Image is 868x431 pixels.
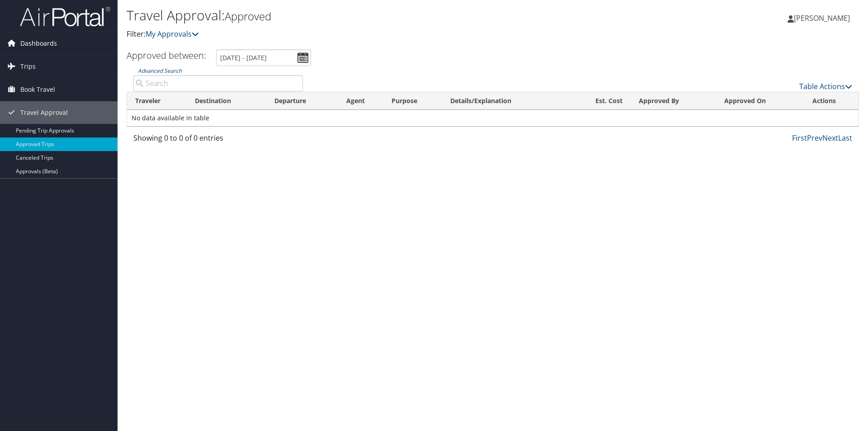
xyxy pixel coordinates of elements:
a: Prev [807,133,822,143]
a: Last [838,133,852,143]
a: [PERSON_NAME] [788,5,859,32]
th: Est. Cost: activate to sort column ascending [570,92,631,110]
h1: Travel Approval: [127,6,615,25]
a: Advanced Search [138,67,182,75]
input: Advanced Search [133,75,303,91]
small: Approved [225,9,271,24]
p: Filter: [127,28,615,40]
th: Approved By: activate to sort column ascending [631,92,716,110]
th: Purpose [383,92,442,110]
th: Approved On: activate to sort column ascending [716,92,804,110]
input: [DATE] - [DATE] [216,49,311,66]
td: No data available in table [127,110,859,126]
span: Book Travel [20,78,55,101]
a: Next [822,133,838,143]
th: Traveler: activate to sort column ascending [127,92,187,110]
a: First [792,133,807,143]
th: Destination: activate to sort column ascending [187,92,267,110]
img: airportal-logo.png [20,6,110,27]
th: Departure: activate to sort column ascending [266,92,338,110]
span: Travel Approval [20,101,68,124]
th: Agent [338,92,383,110]
th: Details/Explanation [442,92,570,110]
th: Actions [804,92,859,110]
a: Table Actions [799,81,852,91]
div: Showing 0 to 0 of 0 entries [133,133,303,148]
span: Dashboards [20,32,57,55]
h3: Approved between: [127,49,206,62]
a: My Approvals [146,29,199,39]
span: [PERSON_NAME] [794,13,850,23]
span: Trips [20,55,36,78]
